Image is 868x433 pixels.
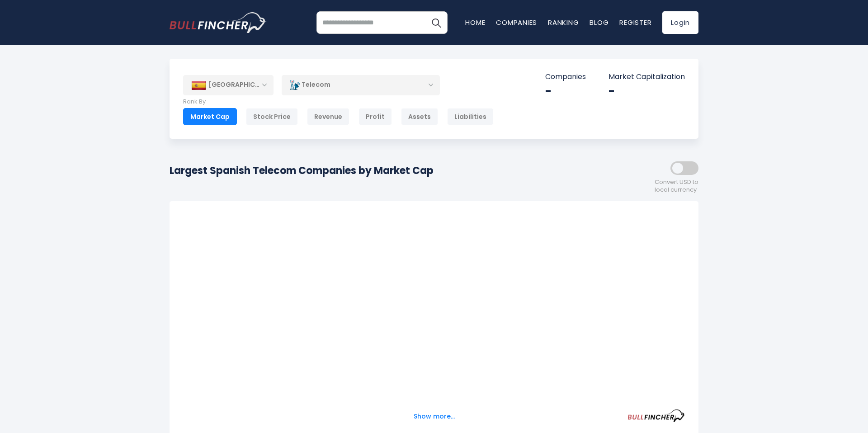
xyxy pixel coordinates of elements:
button: Search [425,11,448,34]
div: Assets [401,108,438,125]
div: - [545,84,586,98]
div: Telecom [282,75,440,95]
a: Go to homepage [170,12,267,33]
a: Blog [590,18,609,27]
span: Convert USD to local currency [655,179,698,194]
div: Stock Price [246,108,298,125]
a: Register [619,18,651,27]
button: Show more... [408,409,460,424]
a: Login [662,11,698,34]
img: bullfincher logo [170,12,267,33]
div: [GEOGRAPHIC_DATA] [183,75,274,95]
div: Market Cap [183,108,237,125]
a: Home [465,18,485,27]
p: Rank By [183,98,494,106]
h1: Largest Spanish Telecom Companies by Market Cap [170,163,434,178]
a: Ranking [548,18,579,27]
p: Companies [545,72,586,82]
div: - [609,84,685,98]
p: Market Capitalization [609,72,685,82]
div: Liabilities [447,108,494,125]
a: Companies [496,18,537,27]
div: Profit [359,108,392,125]
div: Revenue [307,108,349,125]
